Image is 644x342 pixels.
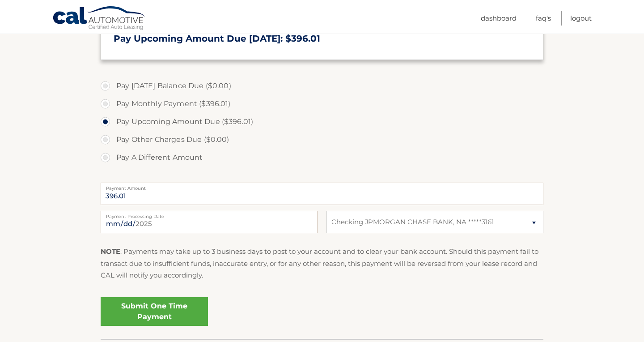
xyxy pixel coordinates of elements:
[101,211,318,233] input: Payment Date
[101,149,543,167] label: Pay A Different Amount
[101,247,120,256] strong: NOTE
[101,183,543,190] label: Payment Amount
[101,246,543,281] p: : Payments may take up to 3 business days to post to your account and to clear your bank account....
[481,11,517,26] a: Dashboard
[101,297,208,326] a: Submit One Time Payment
[101,211,318,218] label: Payment Processing Date
[101,113,543,131] label: Pay Upcoming Amount Due ($396.01)
[52,6,146,32] a: Cal Automotive
[570,11,592,26] a: Logout
[101,77,543,95] label: Pay [DATE] Balance Due ($0.00)
[101,183,543,205] input: Payment Amount
[101,131,543,149] label: Pay Other Charges Due ($0.00)
[101,95,543,113] label: Pay Monthly Payment ($396.01)
[114,33,530,44] h3: Pay Upcoming Amount Due [DATE]: $396.01
[536,11,551,26] a: FAQ's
